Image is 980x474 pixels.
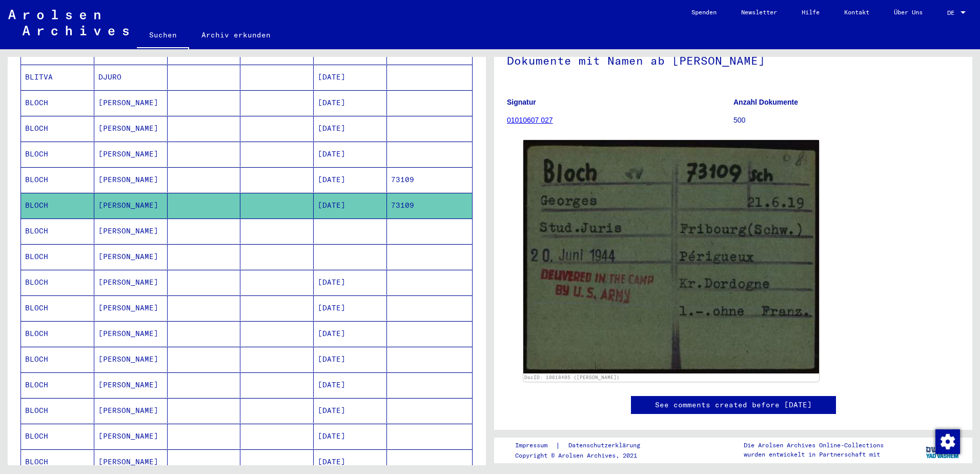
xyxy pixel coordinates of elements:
mat-cell: BLOCH [21,295,94,321]
p: Die Arolsen Archives Online-Collections [744,441,884,450]
mat-cell: [PERSON_NAME] [94,244,168,269]
a: See comments created before [DATE] [655,400,812,410]
mat-cell: BLITVA [21,65,94,90]
span: DE [947,9,958,16]
mat-cell: [DATE] [314,116,387,141]
div: Zustimmung ändern [935,429,959,453]
mat-cell: BLOCH [21,424,94,449]
mat-cell: BLOCH [21,372,94,398]
a: Archiv erkunden [189,23,283,47]
mat-cell: [DATE] [314,372,387,398]
mat-cell: [PERSON_NAME] [94,295,168,321]
mat-cell: [PERSON_NAME] [94,270,168,295]
mat-cell: [DATE] [314,167,387,192]
mat-cell: BLOCH [21,270,94,295]
mat-cell: 73109 [387,167,472,192]
mat-cell: BLOCH [21,347,94,372]
mat-cell: [PERSON_NAME] [94,142,168,167]
mat-cell: [PERSON_NAME] [94,398,168,423]
b: Anzahl Dokumente [733,98,798,106]
img: yv_logo.png [924,437,962,463]
mat-cell: BLOCH [21,142,94,167]
mat-cell: [PERSON_NAME] [94,372,168,398]
mat-cell: BLOCH [21,90,94,115]
div: | [515,440,652,451]
mat-cell: [PERSON_NAME] [94,193,168,218]
mat-cell: BLOCH [21,167,94,192]
mat-cell: BLOCH [21,321,94,346]
mat-cell: [DATE] [314,193,387,218]
mat-cell: BLOCH [21,193,94,218]
mat-cell: DJURO [94,65,168,90]
a: DocID: 10618405 ([PERSON_NAME]) [524,374,620,380]
mat-cell: BLOCH [21,244,94,269]
mat-cell: [DATE] [314,295,387,321]
mat-cell: BLOCH [21,116,94,141]
p: 500 [733,115,959,126]
mat-cell: [DATE] [314,90,387,115]
p: wurden entwickelt in Partnerschaft mit [744,450,884,459]
img: Zustimmung ändern [935,429,960,454]
mat-cell: [PERSON_NAME] [94,116,168,141]
mat-cell: 73109 [387,193,472,218]
mat-cell: [PERSON_NAME] [94,321,168,346]
a: 01010607 027 [507,116,553,124]
mat-cell: [PERSON_NAME] [94,424,168,449]
mat-cell: [DATE] [314,270,387,295]
a: Suchen [137,23,189,49]
img: Arolsen_neg.svg [8,10,129,35]
a: Impressum [515,440,556,451]
img: 001.jpg [523,140,819,373]
h1: Dokumente mit Namen ab [PERSON_NAME] [507,37,959,82]
mat-cell: [DATE] [314,321,387,346]
mat-cell: BLOCH [21,219,94,244]
mat-cell: [PERSON_NAME] [94,90,168,115]
mat-cell: [PERSON_NAME] [94,167,168,192]
mat-cell: [PERSON_NAME] [94,219,168,244]
mat-cell: [DATE] [314,424,387,449]
mat-cell: [DATE] [314,65,387,90]
p: Copyright © Arolsen Archives, 2021 [515,451,652,460]
mat-cell: [PERSON_NAME] [94,347,168,372]
b: Signatur [507,98,536,106]
a: Datenschutzerklärung [560,440,652,451]
mat-cell: [DATE] [314,347,387,372]
mat-cell: [DATE] [314,142,387,167]
mat-cell: BLOCH [21,398,94,423]
mat-cell: [DATE] [314,398,387,423]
